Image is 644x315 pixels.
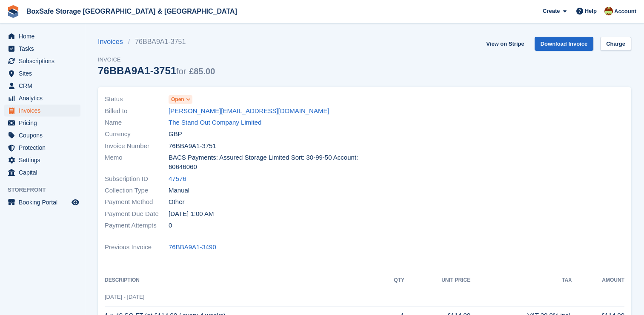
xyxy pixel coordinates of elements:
[4,117,80,129] a: menu
[572,274,624,287] th: Amount
[105,118,169,128] span: Name
[600,37,631,51] a: Charge
[19,142,70,154] span: Protection
[19,129,70,141] span: Coupons
[105,209,169,219] span: Payment Due Date
[70,197,80,207] a: Preview store
[98,37,128,47] a: Invoices
[169,118,261,128] a: The Stand Out Company Limited
[105,106,169,116] span: Billed to
[169,242,216,252] a: 76BBA9A1-3490
[614,7,636,16] span: Account
[169,209,214,219] time: 2025-08-12 00:00:00 UTC
[19,117,70,129] span: Pricing
[189,67,215,76] span: £85.00
[176,67,186,76] span: for
[23,4,240,18] a: BoxSafe Storage [GEOGRAPHIC_DATA] & [GEOGRAPHIC_DATA]
[19,105,70,117] span: Invoices
[105,274,381,287] th: Description
[169,221,172,230] span: 0
[19,55,70,67] span: Subscriptions
[98,37,215,47] nav: breadcrumbs
[169,174,186,184] a: 47576
[4,43,80,55] a: menu
[19,166,70,178] span: Capital
[169,197,185,207] span: Other
[105,221,169,230] span: Payment Attempts
[4,80,80,92] a: menu
[19,43,70,55] span: Tasks
[585,7,597,15] span: Help
[543,7,560,15] span: Create
[105,153,169,172] span: Memo
[4,105,80,117] a: menu
[4,196,80,208] a: menu
[98,55,215,64] span: Invoice
[19,154,70,166] span: Settings
[105,186,169,195] span: Collection Type
[8,186,85,194] span: Storefront
[105,141,169,151] span: Invoice Number
[4,142,80,154] a: menu
[381,274,404,287] th: QTY
[171,96,184,103] span: Open
[169,94,192,104] a: Open
[98,65,215,76] div: 76BBA9A1-3751
[4,129,80,141] a: menu
[105,174,169,184] span: Subscription ID
[19,80,70,92] span: CRM
[19,30,70,42] span: Home
[105,129,169,139] span: Currency
[4,67,80,79] a: menu
[105,197,169,207] span: Payment Method
[169,153,360,172] span: BACS Payments: Assured Storage Limited Sort: 30-99-50 Account: 60646060
[404,274,470,287] th: Unit Price
[169,186,189,195] span: Manual
[535,37,594,51] a: Download Invoice
[105,242,169,252] span: Previous Invoice
[4,154,80,166] a: menu
[105,294,144,300] span: [DATE] - [DATE]
[4,30,80,42] a: menu
[4,55,80,67] a: menu
[19,92,70,104] span: Analytics
[483,37,527,51] a: View on Stripe
[4,92,80,104] a: menu
[169,141,216,151] span: 76BBA9A1-3751
[4,166,80,178] a: menu
[169,106,329,116] a: [PERSON_NAME][EMAIL_ADDRESS][DOMAIN_NAME]
[604,7,613,15] img: Kim
[105,94,169,104] span: Status
[19,196,70,208] span: Booking Portal
[19,67,70,79] span: Sites
[470,274,572,287] th: Tax
[7,5,20,18] img: stora-icon-8386f47178a22dfd0bd8f6a31ec36ba5ce8667c1dd55bd0f319d3a0aa187defe.svg
[169,129,182,139] span: GBP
